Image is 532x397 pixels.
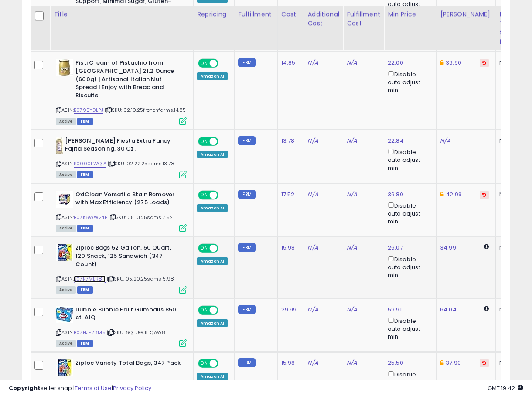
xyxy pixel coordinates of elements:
a: 22.00 [388,58,403,67]
a: N/A [347,190,357,199]
a: 15.98 [281,243,295,252]
span: OFF [217,138,231,145]
div: Amazon AI [197,151,228,158]
img: 61iskq3huaL._SL40_.jpg [56,244,73,261]
span: OFF [217,60,231,67]
a: 25.50 [388,359,403,367]
span: | SKU: 05.20.25sams15.98 [107,275,174,282]
a: 34.99 [440,243,456,252]
strong: Copyright [9,384,41,392]
div: ASIN: [56,306,187,346]
span: FBM [77,118,93,125]
a: 15.98 [281,359,295,367]
a: N/A [347,137,357,145]
span: All listings currently available for purchase on Amazon [56,225,76,232]
span: | SKU: 02.22.25sams.13.78 [108,160,174,167]
span: All listings currently available for purchase on Amazon [56,171,76,178]
span: ON [199,306,210,314]
img: 31JEiL5E33L._SL40_.jpg [56,59,73,76]
span: OFF [217,306,231,314]
a: N/A [307,190,318,199]
a: 14.85 [281,58,296,67]
b: [PERSON_NAME] Fiesta Extra Fancy Fajita Seasoning, 30 Oz. [65,137,171,155]
span: ON [199,360,210,367]
a: 37.90 [446,359,461,367]
small: FBM [238,243,255,252]
b: Ziploc Bags 52 Gallon, 50 Quart, 120 Snack, 125 Sandwich (347 Count) [75,244,181,270]
a: 64.04 [440,305,457,314]
b: Pisti Cream of Pistachio from [GEOGRAPHIC_DATA] 21.2 Ounce (600g) | Artisanal Italian Nut Spread ... [75,59,181,102]
small: FBM [238,190,255,199]
a: 22.84 [388,137,404,145]
div: Amazon AI [197,257,228,265]
div: Disable auto adjust min [388,254,430,280]
div: N/A [499,244,528,252]
div: ASIN: [56,244,187,292]
img: 419qIaejDjL._SL40_.jpg [56,191,73,208]
a: B07K6WW24P [74,214,107,221]
img: 51h35fJ9BCL._SL40_.jpg [56,137,63,154]
div: Disable auto adjust min [388,69,430,95]
div: N/A [499,191,528,198]
small: FBM [238,136,255,145]
div: Additional Cost [307,10,339,28]
div: seller snap | | [9,384,151,393]
span: ON [199,191,210,198]
span: All listings currently available for purchase on Amazon [56,340,76,347]
a: N/A [347,305,357,314]
span: ON [199,60,210,67]
span: FBM [77,286,93,294]
a: B07HJF26M5 [74,329,106,336]
a: Privacy Policy [113,384,151,392]
div: Disable auto adjust min [388,147,430,172]
span: OFF [217,360,231,367]
div: N/A [499,137,528,145]
small: FBM [238,58,255,67]
div: Title [54,10,190,19]
span: ON [199,138,210,145]
a: N/A [347,359,357,367]
div: Disable auto adjust min [388,370,430,395]
a: N/A [347,243,357,252]
span: FBM [77,225,93,232]
span: | SKU: 6Q-UGJK-QAW8 [107,329,165,336]
div: ASIN: [56,191,187,231]
div: Min Price [388,10,433,19]
div: Disable auto adjust min [388,201,430,226]
div: Fulfillment Cost [347,10,380,28]
a: 42.99 [446,190,462,199]
span: FBM [77,340,93,347]
div: N/A [499,359,528,367]
div: Disable auto adjust min [388,316,430,341]
div: [PERSON_NAME] [440,10,492,19]
a: 13.78 [281,137,295,145]
img: 51rIJuO5UtL._SL40_.jpg [56,359,73,376]
a: N/A [440,137,450,145]
small: FBM [238,305,255,314]
a: 29.99 [281,305,297,314]
span: FBM [77,171,93,178]
div: N/A [499,306,528,314]
a: B0000EWQIA [74,160,106,168]
div: Cost [281,10,300,19]
div: Amazon AI [197,319,228,327]
div: N/A [499,59,528,67]
span: | SKU: 05.01.25sams17.52 [109,214,173,221]
img: 514+ZSuIedL._SL40_.jpg [56,306,73,323]
a: 36.80 [388,190,403,199]
span: | SKU: 02.10.25frenchfarms.14.85 [105,106,186,113]
div: Repricing [197,10,231,19]
span: All listings currently available for purchase on Amazon [56,118,76,125]
a: N/A [307,58,318,67]
div: Amazon AI [197,72,228,80]
a: 39.90 [446,58,461,67]
a: 59.91 [388,305,402,314]
div: ASIN: [56,59,187,123]
a: Terms of Use [75,384,112,392]
b: Dubble Bubble Fruit Gumballs 850 ct. A1Q [75,306,181,324]
small: FBM [238,358,255,367]
span: OFF [217,245,231,252]
a: N/A [347,58,357,67]
b: OxiClean Versatile Stain Remover with Max Efficiency (275 Loads) [75,191,181,209]
a: N/A [307,305,318,314]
